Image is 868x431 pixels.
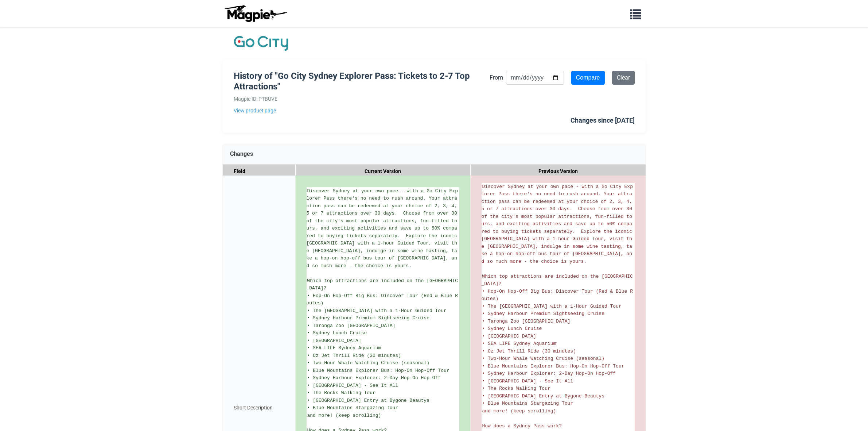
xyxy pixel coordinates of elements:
[296,165,471,178] div: Current Version
[482,371,616,376] span: • Sydney Harbour Explorer: 2-Day Hop-On Hop-Off
[307,293,458,306] span: • Hop-On Hop-Off Big Bus: Discover Tour (Red & Blue Routes)
[482,393,604,399] span: • [GEOGRAPHIC_DATA] Entry at Bygone Beautys
[234,71,490,92] h1: History of "Go City Sydney Explorer Pass: Tickets to 2-7 Top Attractions"
[482,274,633,287] span: Which top attractions are included on the [GEOGRAPHIC_DATA]?
[307,330,367,336] span: • Sydney Lunch Cruise
[307,338,361,343] span: • [GEOGRAPHIC_DATA]
[471,165,646,178] div: Previous Version
[307,375,441,381] span: • Sydney Harbour Explorer: 2-Day Hop-On Hop-Off
[223,144,646,165] div: Changes
[234,107,490,115] a: View product page
[307,308,447,313] span: • The [GEOGRAPHIC_DATA] with a 1-Hour Guided Tour
[482,356,604,361] span: • Two-Hour Whale Watching Cruise (seasonal)
[307,353,401,358] span: • Oz Jet Thrill Ride (30 minutes)
[482,341,556,346] span: • SEA LIFE Sydney Aquarium
[307,405,398,411] span: • Blue Mountains Stargazing Tour
[482,334,536,339] span: • [GEOGRAPHIC_DATA]
[482,378,573,384] span: • [GEOGRAPHIC_DATA] - See It All
[234,34,288,53] img: Company Logo
[482,363,624,369] span: • Blue Mountains Explorer Bus: Hop-On Hop-Off Tour
[307,398,429,403] span: • [GEOGRAPHIC_DATA] Entry at Bygone Beautys
[571,115,635,126] div: Changes since [DATE]
[307,360,429,366] span: • Two-Hour Whale Watching Cruise (seasonal)
[612,71,635,85] a: Clear
[482,423,562,429] span: How does a Sydney Pass work?
[307,345,381,351] span: • SEA LIFE Sydney Aquarium
[482,349,576,354] span: • Oz Jet Thrill Ride (30 minutes)
[307,188,460,269] span: Discover Sydney at your own pace - with a Go City Explorer Pass there's no need to rush around. Y...
[307,383,398,388] span: • [GEOGRAPHIC_DATA] - See It All
[482,386,550,391] span: • The Rocks Walking Tour
[307,278,458,291] span: Which top attractions are included on the [GEOGRAPHIC_DATA]?
[307,368,449,373] span: • Blue Mountains Explorer Bus: Hop-On Hop-Off Tour
[307,323,396,328] span: • Taronga Zoo [GEOGRAPHIC_DATA]
[482,289,633,302] span: • Hop-On Hop-Off Big Bus: Discover Tour (Red & Blue Routes)
[482,401,573,406] span: • Blue Mountains Stargazing Tour
[307,390,375,396] span: • The Rocks Walking Tour
[223,165,296,178] div: Field
[482,408,556,414] span: and more! (keep scrolling)
[571,71,605,85] input: Compare
[234,95,490,103] div: Magpie ID: PTBUVE
[307,315,429,321] span: • Sydney Harbour Premium Sightseeing Cruise
[482,319,571,324] span: • Taronga Zoo [GEOGRAPHIC_DATA]
[482,326,542,331] span: • Sydney Lunch Cruise
[307,413,381,418] span: and more! (keep scrolling)
[482,311,604,316] span: • Sydney Harbour Premium Sightseeing Cruise
[223,5,288,22] img: logo-ab69f6fb50320c5b225c76a69d11143b.png
[482,304,622,309] span: • The [GEOGRAPHIC_DATA] with a 1-Hour Guided Tour
[490,73,503,82] label: From
[482,184,635,264] span: Discover Sydney at your own pace - with a Go City Explorer Pass there's no need to rush around. Y...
